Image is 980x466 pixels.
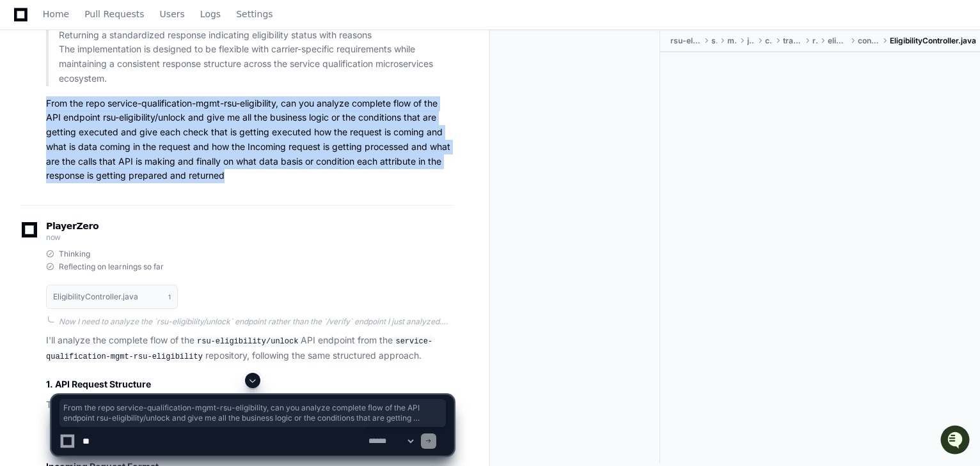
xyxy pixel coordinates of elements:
[168,292,171,302] span: 1
[13,13,38,38] img: PlayerZero
[747,36,755,46] span: java
[46,96,454,184] p: From the repo service-qualification-mgmt-rsu-eligibility, can you analyze complete flow of the AP...
[43,95,210,108] div: Start new chat
[711,36,717,46] span: src
[765,36,773,46] span: com
[812,36,818,46] span: rsu
[46,232,61,242] span: now
[59,317,454,327] div: Now I need to analyze the `rsu-eligibility/unlock` endpoint rather than the `/verify` endpoint I ...
[59,249,90,259] span: Thinking
[63,403,442,423] span: From the repo service-qualification-mgmt-rsu-eligibility, can you analyze complete flow of the AP...
[939,424,974,458] iframe: Open customer support
[46,336,432,363] code: service-qualification-mgmt-rsu-eligibility
[46,222,99,230] span: PlayerZero
[890,36,976,46] span: EligibilityController.java
[46,333,454,363] p: I'll analyze the complete flow of the API endpoint from the repository, following the same struct...
[670,36,701,46] span: rsu-eligibility
[160,10,185,18] span: Users
[13,95,36,118] img: 1756235613930-3d25f9e4-fa56-45dd-b3ad-e072dfbd1548
[727,36,737,46] span: main
[59,262,164,272] span: Reflecting on learnings so far
[783,36,802,46] span: tracfone
[236,10,273,18] span: Settings
[200,10,221,18] span: Logs
[858,36,880,46] span: controller
[127,134,155,144] span: Pylon
[53,293,138,301] h1: EligibilityController.java
[46,285,178,309] button: EligibilityController.java1
[828,36,848,46] span: eligibility
[90,133,155,144] a: Powered byPylon
[194,336,301,347] code: rsu-eligibility/unlock
[13,51,233,71] div: Welcome
[43,108,162,118] div: We're available if you need us!
[84,10,144,18] span: Pull Requests
[43,10,69,18] span: Home
[217,99,233,114] button: Start new chat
